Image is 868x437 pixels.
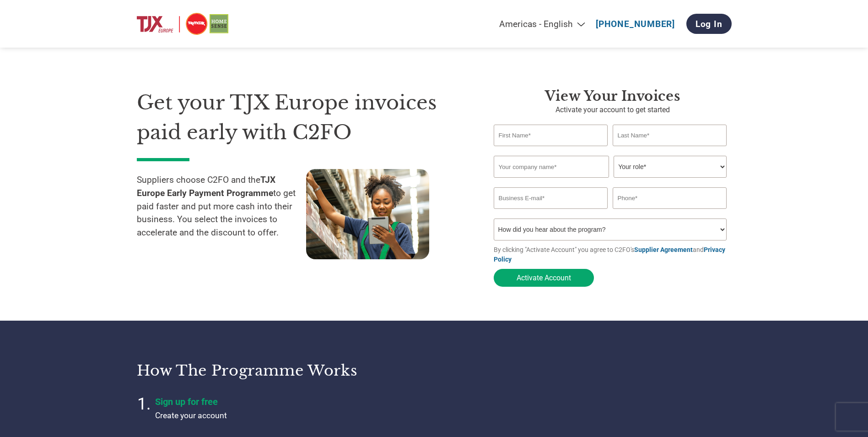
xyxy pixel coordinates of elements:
[494,210,608,215] div: Inavlid Email Address
[686,14,732,34] a: Log In
[155,410,384,421] p: Create your account
[613,125,727,146] input: Last Name*
[494,88,732,104] h3: View your invoices
[613,210,727,215] div: Inavlid Phone Number
[494,104,732,115] p: Activate your account to get started
[613,187,727,209] input: Phone*
[634,246,693,253] a: Supplier Agreement
[494,245,732,264] p: By clicking "Activate Account" you agree to C2FO's and
[494,179,727,184] div: Invalid company name or company name is too long
[137,174,306,252] p: Suppliers choose C2FO and the to get paid faster and put more cash into their business. You selec...
[137,361,423,380] h3: How the programme works
[137,175,275,198] strong: TJX Europe Early Payment Programme
[614,156,727,178] select: Title/Role
[494,147,608,152] div: Invalid first name or first name is too long
[494,187,608,209] input: Invalid Email format
[494,246,725,263] a: Privacy Policy
[613,147,727,152] div: Invalid last name or last name is too long
[306,169,429,259] img: supply chain worker
[494,125,608,146] input: First Name*
[137,11,228,37] img: TJX Europe
[596,19,675,29] a: [PHONE_NUMBER]
[494,269,594,287] button: Activate Account
[137,88,466,147] h1: Get your TJX Europe invoices paid early with C2FO
[155,396,384,407] h4: Sign up for free
[494,156,609,178] input: Your company name*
